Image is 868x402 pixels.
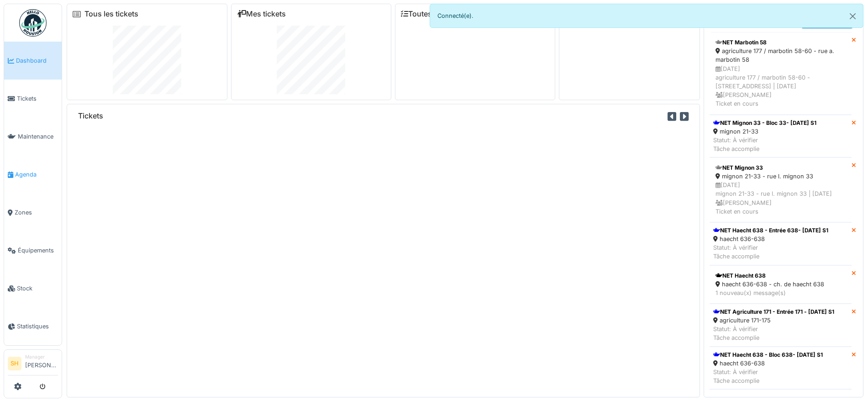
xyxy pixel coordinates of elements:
div: agriculture 177 / marbotin 58-60 - rue a. marbotin 58 [715,47,846,64]
a: NET Mignon 33 mignon 21-33 - rue l. mignon 33 [DATE]mignon 21-33 - rue l. mignon 33 | [DATE] [PER... [710,157,852,222]
a: NET Mignon 33 - Bloc 33- [DATE] S1 mignon 21-33 Statut: À vérifierTâche accomplie [710,115,852,158]
span: Équipements [18,246,58,255]
span: Tickets [17,94,58,103]
div: haecht 636-638 - ch. de haecht 638 [715,280,846,289]
a: SH Manager[PERSON_NAME] [8,354,58,375]
a: Zones [4,193,62,231]
div: NET Haecht 638 - Bloc 638- [DATE] S1 [713,351,823,359]
div: Statut: À vérifier Tâche accomplie [713,368,823,385]
button: Close [842,4,863,28]
div: [DATE] agriculture 177 / marbotin 58-60 - [STREET_ADDRESS] | [DATE] [PERSON_NAME] Ticket en cours [715,64,846,108]
div: NET Haecht 638 [715,272,846,280]
div: Statut: À vérifier Tâche accomplie [713,136,816,153]
div: Statut: À vérifier Tâche accomplie [713,325,834,342]
div: Connecté(e). [430,4,864,28]
div: Statut: À vérifier Tâche accomplie [713,243,828,261]
div: NET Agriculture 171 - Entrée 171 - [DATE] S1 [713,308,834,316]
span: Dashboard [16,56,58,65]
span: Zones [15,208,58,217]
div: [DATE] mignon 21-33 - rue l. mignon 33 | [DATE] [PERSON_NAME] Ticket en cours [715,181,846,216]
a: Toutes les tâches [401,10,469,18]
a: NET Haecht 638 - Entrée 638- [DATE] S1 haecht 636-638 Statut: À vérifierTâche accomplie [710,222,852,265]
div: mignon 21-33 [713,127,816,136]
div: NET Voltaire 163 - Entrée 163- [DATE] S1 [713,393,827,402]
div: haecht 636-638 [713,235,828,243]
a: NET Haecht 638 haecht 636-638 - ch. de haecht 638 1 nouveau(x) message(s) [710,265,852,304]
div: 1 nouveau(x) message(s) [715,289,846,297]
div: Manager [25,354,58,360]
li: [PERSON_NAME] [25,354,58,373]
span: Statistiques [17,322,58,331]
a: Agenda [4,155,62,193]
span: Maintenance [18,132,58,141]
a: Tous les tickets [84,10,138,18]
li: SH [8,357,21,370]
img: Badge_color-CXgf-gQk.svg [19,9,47,37]
div: NET Mignon 33 [715,164,846,172]
a: NET Marbotin 58 agriculture 177 / marbotin 58-60 - rue a. marbotin 58 [DATE]agriculture 177 / mar... [710,32,852,114]
a: NET Agriculture 171 - Entrée 171 - [DATE] S1 agriculture 171-175 Statut: À vérifierTâche accomplie [710,304,852,347]
a: Stock [4,269,62,307]
div: NET Haecht 638 - Entrée 638- [DATE] S1 [713,226,828,235]
div: mignon 21-33 - rue l. mignon 33 [715,172,846,181]
a: Dashboard [4,42,62,80]
a: Équipements [4,231,62,269]
div: agriculture 171-175 [713,316,834,325]
div: haecht 636-638 [713,359,823,368]
span: Stock [17,284,58,293]
h6: Tickets [78,112,103,120]
div: NET Marbotin 58 [715,38,846,47]
a: Mes tickets [237,10,286,18]
span: Agenda [15,170,58,179]
a: Maintenance [4,118,62,155]
a: Statistiques [4,307,62,345]
a: NET Haecht 638 - Bloc 638- [DATE] S1 haecht 636-638 Statut: À vérifierTâche accomplie [710,347,852,390]
div: NET Mignon 33 - Bloc 33- [DATE] S1 [713,119,816,127]
a: Tickets [4,80,62,118]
